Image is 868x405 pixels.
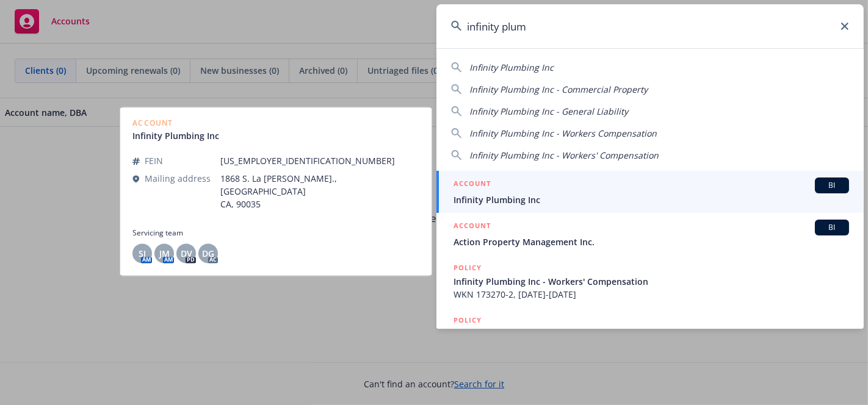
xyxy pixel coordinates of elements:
span: Infinity Plumbing Inc - General Liability [469,106,628,117]
span: Infinity Plumbing Inc - Workers' Compensation [469,149,659,161]
span: Infinity Plumbing Inc - Workers Compensation [469,127,657,139]
span: Infinity Plumbing Inc - Commercial Property [469,84,648,95]
h5: POLICY [454,314,482,326]
span: Infinity Plumbing Inc [454,193,849,206]
span: BI [820,180,844,191]
h5: POLICY [454,262,482,274]
a: POLICYInfinity Plumbing Inc - Workers' CompensationWKN 173270-2, [DATE]-[DATE] [436,255,864,307]
input: Search... [436,4,864,48]
span: Infinity Plumbing Inc - Workers' Compensation [454,275,849,288]
a: ACCOUNTBIAction Property Management Inc. [436,213,864,255]
span: Infinity Plumbing Inc - General Liability [454,328,849,340]
span: WKN 173270-2, [DATE]-[DATE] [454,288,849,301]
h5: ACCOUNT [454,177,491,192]
a: POLICYInfinity Plumbing Inc - General Liability [436,307,864,360]
span: Infinity Plumbing Inc [469,62,554,73]
span: Action Property Management Inc. [454,235,849,248]
a: ACCOUNTBIInfinity Plumbing Inc [436,171,864,213]
span: BI [820,222,844,233]
h5: ACCOUNT [454,220,491,234]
